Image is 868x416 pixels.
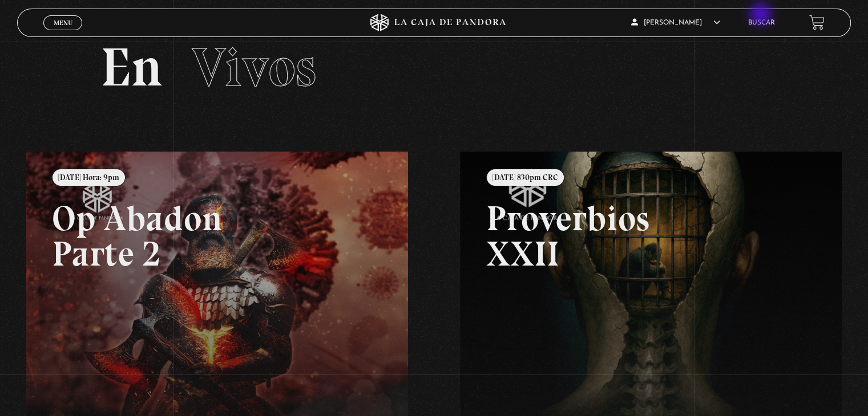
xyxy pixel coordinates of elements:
[50,28,76,36] span: Cerrar
[748,19,775,26] a: Buscar
[100,40,767,95] h2: En
[192,35,316,100] span: Vivos
[631,19,720,26] span: [PERSON_NAME]
[809,15,825,30] a: View your shopping cart
[54,19,72,26] span: Menu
